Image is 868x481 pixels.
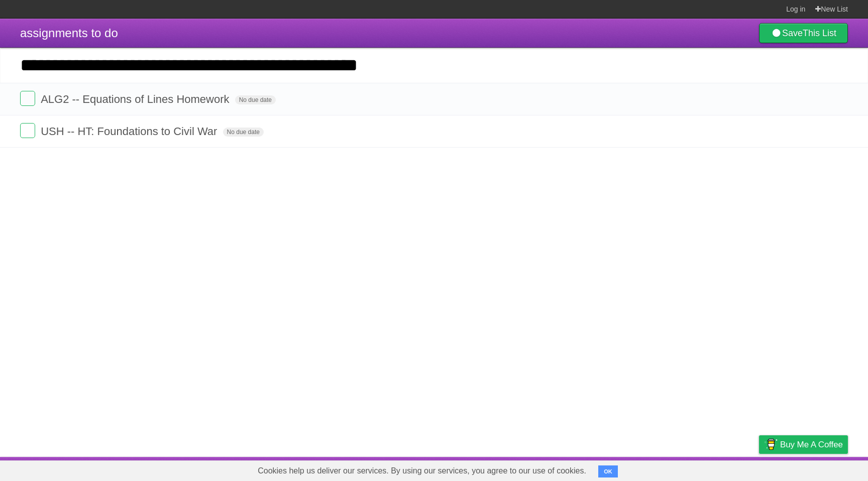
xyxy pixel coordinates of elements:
b: This List [803,28,836,38]
span: Buy me a coffee [780,436,843,453]
span: USH -- HT: Foundations to Civil War [41,125,220,138]
span: ALG2 -- Equations of Lines Homework [41,93,232,105]
img: Buy me a coffee [764,436,778,453]
span: assignments to do [20,26,118,40]
span: No due date [235,95,276,104]
a: Privacy [746,459,772,478]
span: No due date [223,128,264,137]
span: Cookies help us deliver our services. By using our services, you agree to our use of cookies. [248,461,596,481]
button: OK [598,465,618,477]
a: Terms [712,459,734,478]
a: Suggest a feature [785,459,848,478]
a: About [625,459,646,478]
a: Buy me a coffee [759,435,848,454]
label: Done [20,91,35,106]
a: SaveThis List [759,23,848,43]
label: Done [20,123,35,138]
a: Developers [659,459,699,478]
